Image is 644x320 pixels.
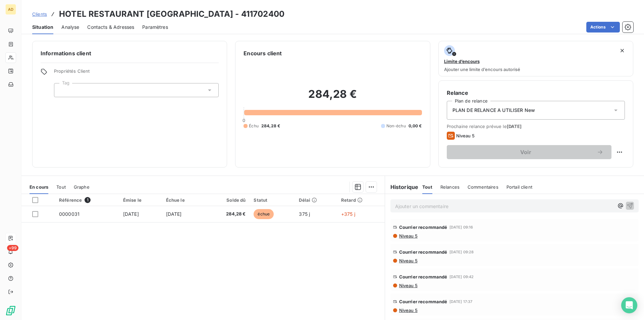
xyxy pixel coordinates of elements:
[59,197,115,203] div: Référence
[123,211,139,217] span: [DATE]
[244,49,282,57] h6: Encours client
[261,123,280,129] span: 284,28 €
[449,225,473,229] span: [DATE] 09:16
[41,49,219,57] h6: Informations client
[440,184,460,190] span: Relances
[299,211,310,217] span: 375 j
[254,209,274,219] span: échue
[5,305,16,316] img: Logo LeanPay
[74,184,90,190] span: Graphe
[398,233,418,239] span: Niveau 5
[209,197,246,203] div: Solde dû
[32,11,47,17] a: Clients
[398,308,418,313] span: Niveau 5
[32,11,47,17] span: Clients
[142,24,168,30] span: Paramètres
[386,123,406,129] span: Non-échu
[341,211,355,217] span: +375 j
[166,211,182,217] span: [DATE]
[456,133,475,138] span: Niveau 5
[398,258,418,263] span: Niveau 5
[299,197,333,203] div: Délai
[85,197,91,203] span: 1
[399,225,447,230] span: Courrier recommandé
[506,184,532,190] span: Portail client
[244,87,422,108] h2: 284,28 €
[449,275,474,279] span: [DATE] 09:42
[452,107,535,114] span: PLAN DE RELANCE A UTILISER New
[444,67,520,72] span: Ajouter une limite d’encours autorisé
[449,300,473,304] span: [DATE] 17:37
[447,145,611,159] button: Voir
[59,8,284,20] h3: HOTEL RESTAURANT [GEOGRAPHIC_DATA] - 411702400
[449,250,474,254] span: [DATE] 09:28
[123,197,158,203] div: Émise le
[254,197,291,203] div: Statut
[399,274,447,279] span: Courrier recommandé
[59,211,79,217] span: 0000031
[399,249,447,255] span: Courrier recommandé
[399,299,447,304] span: Courrier recommandé
[455,149,597,155] span: Voir
[341,197,381,203] div: Retard
[385,183,419,191] h6: Historique
[422,184,432,190] span: Tout
[409,123,422,129] span: 0,00 €
[586,22,620,33] button: Actions
[32,24,53,30] span: Situation
[87,24,134,30] span: Contacts & Adresses
[5,4,16,15] div: AD
[249,123,259,129] span: Échu
[30,184,48,190] span: En cours
[209,211,246,217] span: 284,28 €
[468,184,498,190] span: Commentaires
[166,197,201,203] div: Échue le
[447,89,625,97] h6: Relance
[507,124,522,129] span: [DATE]
[243,118,245,123] span: 0
[60,87,65,93] input: Ajouter une valeur
[444,59,480,64] span: Limite d’encours
[56,184,66,190] span: Tout
[54,68,219,78] span: Propriétés Client
[447,124,625,129] span: Prochaine relance prévue le
[438,41,633,76] button: Limite d’encoursAjouter une limite d’encours autorisé
[7,245,18,251] span: +99
[621,297,637,313] div: Open Intercom Messenger
[398,283,418,288] span: Niveau 5
[61,24,79,30] span: Analyse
